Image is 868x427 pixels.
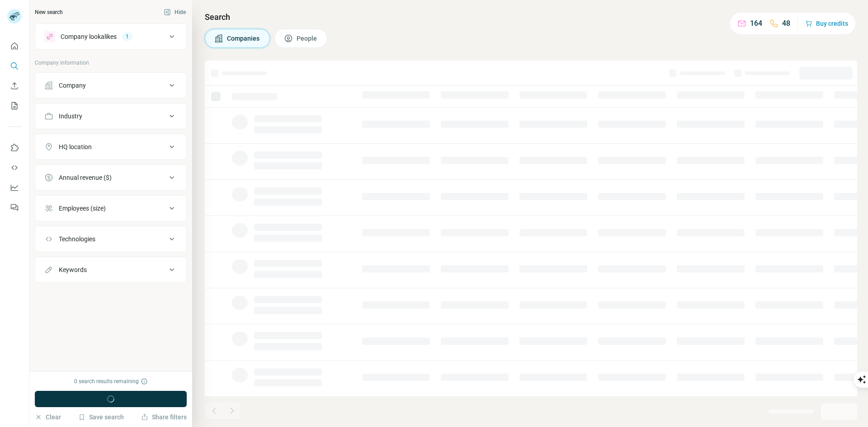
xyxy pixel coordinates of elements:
[59,81,86,90] div: Company
[74,377,148,385] div: 0 search results remaining
[7,38,22,54] button: Quick start
[805,17,848,30] button: Buy credits
[7,160,22,176] button: Use Surfe API
[35,136,186,158] button: HQ location
[7,140,22,156] button: Use Surfe on LinkedIn
[35,75,186,96] button: Company
[157,5,192,19] button: Hide
[7,98,22,114] button: My lists
[7,199,22,216] button: Feedback
[7,78,22,94] button: Enrich CSV
[59,173,112,182] div: Annual revenue ($)
[35,228,186,250] button: Technologies
[35,26,186,47] button: Company lookalikes1
[7,58,22,74] button: Search
[205,11,857,23] h4: Search
[61,32,117,41] div: Company lookalikes
[35,8,63,16] div: New search
[59,265,87,274] div: Keywords
[78,413,124,422] button: Save search
[750,18,762,29] p: 164
[59,235,95,244] div: Technologies
[35,259,186,281] button: Keywords
[59,142,92,151] div: HQ location
[35,167,186,188] button: Annual revenue ($)
[59,204,106,213] div: Employees (size)
[7,179,22,196] button: Dashboard
[141,413,187,422] button: Share filters
[297,34,318,43] span: People
[35,413,61,422] button: Clear
[35,197,186,219] button: Employees (size)
[35,59,187,67] p: Company information
[227,34,260,43] span: Companies
[122,33,132,41] div: 1
[59,112,82,121] div: Industry
[782,18,790,29] p: 48
[35,105,186,127] button: Industry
